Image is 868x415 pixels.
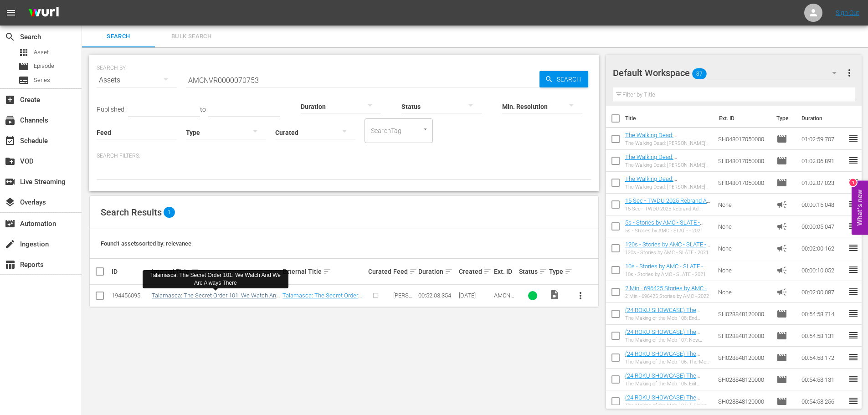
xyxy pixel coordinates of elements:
button: Search [539,71,588,87]
div: 15 Sec - TWDU 2025 Rebrand Ad Slates- 15s- SLATE [625,206,711,212]
span: Episode [776,330,787,341]
div: The Making of the Mob 107: New Frontiers [625,337,711,343]
div: The Walking Dead: [PERSON_NAME] 301: Episode 1 [625,140,711,146]
span: reorder [848,242,859,253]
span: Create [5,94,15,105]
span: Episode [776,374,787,385]
span: reorder [848,395,859,406]
td: SH048017050000 [714,150,773,172]
a: 15 Sec - TWDU 2025 Rebrand Ad Slates- 15s- SLATE [625,197,710,211]
div: The Making of the Mob 108: End Game [625,315,711,321]
div: The Walking Dead: [PERSON_NAME] 301: Episode 1 [625,184,711,190]
a: The Walking Dead: [PERSON_NAME] 301: Episode 1 [625,154,708,167]
span: sort [409,267,417,276]
span: Ad [776,243,787,254]
div: 2 Min - 696425 Stories by AMC - 2022 [625,293,711,299]
div: Created [459,266,491,277]
a: (24 ROKU SHOWCASE) The Making of the Mob 107: New Frontiers ((24 ROKU SHOWCASE) The Making of the... [625,328,711,363]
span: sort [323,267,331,276]
td: None [714,237,773,259]
span: reorder [848,177,859,188]
div: The Making of the Mob 105: Exit Strategy [625,381,711,387]
a: 5s - Stories by AMC - SLATE - 2021 [625,219,704,233]
span: Search Results [101,207,162,218]
td: 00:02:00.087 [798,281,848,303]
span: reorder [848,155,859,166]
button: more_vert [844,62,855,84]
a: Talamasca: The Secret Order 101: We Watch And We Are Always There [152,292,280,306]
a: Sign Out [836,9,859,16]
th: Type [771,106,796,131]
button: more_vert [570,285,591,307]
div: Duration [418,266,456,277]
div: Status [519,266,546,277]
div: The Making of the Mob 104: A Rising Threat [625,403,711,409]
td: 01:02:06.891 [798,150,848,172]
span: Ad [776,221,787,232]
span: Automation [5,218,15,229]
span: reorder [848,264,859,275]
span: Episode [18,61,29,72]
td: 01:02:07.023 [798,172,848,194]
div: External Title [282,266,365,277]
span: Episode [34,61,54,71]
span: reorder [848,374,859,384]
span: sort [565,267,573,276]
a: 10s - Stories by AMC - SLATE - 2021 [625,263,707,277]
div: Feed [393,266,416,277]
a: (24 ROKU SHOWCASE) The Making of the Mob 108: End Game ((24 ROKU SHOWCASE) The Making of the Mob ... [625,307,707,341]
td: 00:54:58.714 [798,303,848,325]
td: SH048017050000 [714,172,773,194]
span: reorder [848,352,859,363]
span: Ingestion [5,239,15,250]
img: ans4CAIJ8jUAAAAAAAAAAAAAAAAAAAAAAAAgQb4GAAAAAAAAAAAAAAAAAAAAAAAAJMjXAAAAAAAAAAAAAAAAAAAAAAAAgAT5G... [22,2,66,24]
span: VOD [5,156,15,167]
div: Talamasca: The Secret Order 101: We Watch And We Are Always There [146,272,285,287]
span: Live Streaming [5,176,15,187]
a: (24 ROKU SHOWCASE) The Making of the Mob 105: Exit Strategy ((24 ROKU SHOWCASE) The Making of the... [625,372,709,406]
a: 120s - Stories by AMC - SLATE - 2021 [625,241,710,255]
div: 00:52:03.354 [418,292,456,299]
td: SH028848120000 [714,325,773,347]
button: Open [421,125,430,133]
span: Ad [776,287,787,297]
a: (24 ROKU SHOWCASE) The Making of the Mob 106: The Mob At War ((24 ROKU SHOWCASE) The Making of th... [625,350,709,384]
span: Asset [18,47,29,58]
span: Overlays [5,197,15,208]
td: 01:02:59.707 [798,128,848,150]
span: 87 [692,64,707,83]
div: Type [549,266,566,277]
td: SH028848120000 [714,303,773,325]
span: Ad [776,199,787,210]
span: Asset [34,48,49,57]
td: 00:54:58.131 [798,369,848,390]
span: 1 [164,207,175,218]
span: Episode [776,352,787,363]
td: SH028848120000 [714,369,773,390]
span: reorder [848,308,859,319]
span: Episode [776,177,787,188]
td: 00:02:00.162 [798,237,848,259]
td: 00:00:15.048 [798,194,848,215]
span: Schedule [5,135,15,146]
span: Search [87,31,149,42]
a: The Walking Dead: [PERSON_NAME] 301: Episode 1 [625,175,708,189]
td: 00:54:58.131 [798,325,848,347]
td: SH028848120000 [714,390,773,412]
div: Ext. ID [494,268,516,275]
td: 00:54:58.256 [798,390,848,412]
span: to [200,106,206,113]
p: Search Filters: [97,152,591,160]
div: [DATE] [459,292,491,299]
th: Title [625,106,714,131]
td: SH048017050000 [714,128,773,150]
button: Open Feedback Widget [852,180,868,235]
div: The Making of the Mob 106: The Mob At War [625,359,711,365]
span: Reports [5,259,15,270]
span: Search [5,31,15,42]
span: reorder [848,199,859,210]
td: 00:00:05.047 [798,215,848,237]
span: Found 1 assets sorted by: relevance [101,240,191,247]
th: Duration [796,106,851,131]
span: sort [445,267,453,276]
